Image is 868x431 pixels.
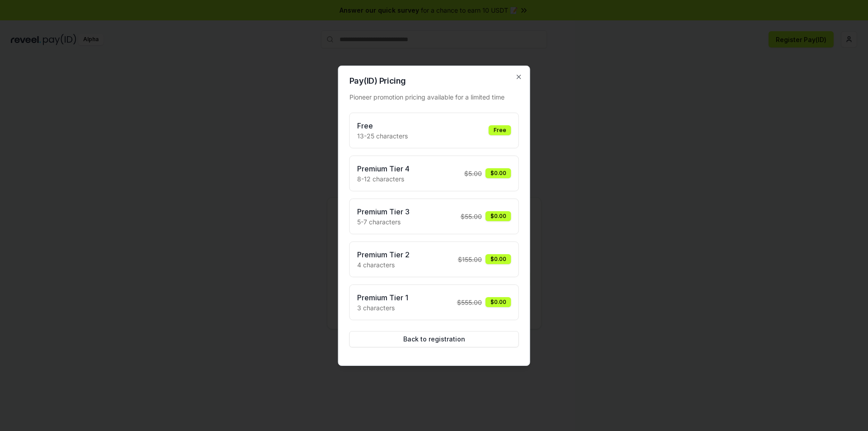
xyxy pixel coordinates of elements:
[357,249,410,260] h3: Premium Tier 2
[486,211,511,221] div: $0.00
[464,169,482,178] span: $ 5.00
[458,255,482,264] span: $ 155.00
[349,331,519,347] button: Back to registration
[357,292,408,303] h3: Premium Tier 1
[357,163,410,174] h3: Premium Tier 4
[349,92,519,102] div: Pioneer promotion pricing available for a limited time
[357,174,410,184] p: 8-12 characters
[357,217,410,227] p: 5-7 characters
[357,120,408,131] h3: Free
[486,297,511,307] div: $0.00
[357,131,408,141] p: 13-25 characters
[457,298,482,307] span: $ 555.00
[357,206,410,217] h3: Premium Tier 3
[357,260,410,270] p: 4 characters
[486,254,511,264] div: $0.00
[357,303,408,313] p: 3 characters
[489,125,511,135] div: Free
[349,77,519,85] h2: Pay(ID) Pricing
[461,212,482,221] span: $ 55.00
[486,168,511,178] div: $0.00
